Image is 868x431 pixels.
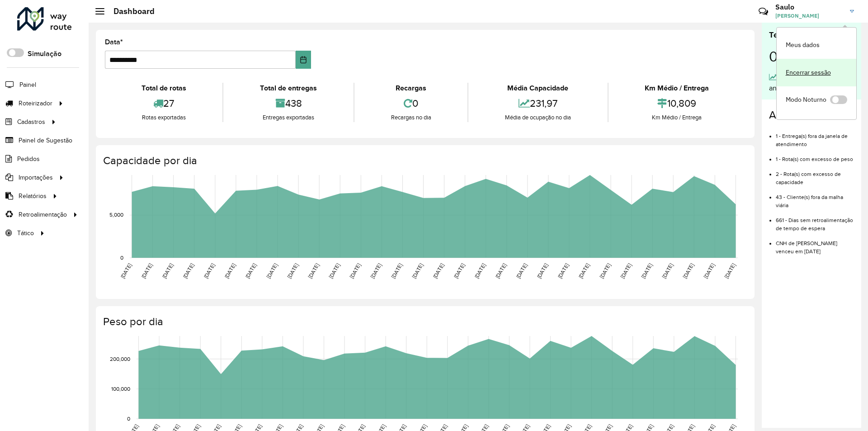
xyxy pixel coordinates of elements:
div: Entregas exportadas [226,113,351,122]
text: [DATE] [411,262,424,279]
span: Tático [17,228,34,238]
div: Total de rotas [107,83,220,94]
div: 0 [357,94,465,113]
li: CNH de [PERSON_NAME] venceu em [DATE] [776,232,854,256]
a: Encerrar sessão [777,59,856,86]
text: [DATE] [244,262,257,279]
span: Relatórios [19,191,47,201]
text: [DATE] [203,262,216,279]
label: Simulação [28,48,61,59]
div: 10,809 [611,94,743,113]
h3: Saulo [775,3,843,11]
text: [DATE] [577,262,590,279]
text: 100,000 [111,386,130,392]
button: Choose Date [296,51,311,69]
li: 1 - Rota(s) com excesso de peso [776,148,854,163]
text: [DATE] [473,262,486,279]
text: 0 [127,416,130,422]
li: 43 - Cliente(s) fora da malha viária [776,186,854,209]
span: Modo Noturno [786,95,826,104]
div: 231,97 [471,94,605,113]
div: Recargas no dia [357,113,465,122]
div: 00:03:04 [769,41,854,72]
text: [DATE] [598,262,611,279]
text: [DATE] [723,262,736,279]
text: [DATE] [432,262,445,279]
div: Rotas exportadas [107,113,220,122]
span: Pedidos [17,154,40,164]
div: Total de entregas [226,83,351,94]
text: [DATE] [390,262,403,279]
li: 1 - Entrega(s) fora da janela de atendimento [776,125,854,148]
span: Retroalimentação [19,210,67,219]
span: Cadastros [17,117,45,127]
text: [DATE] [119,262,132,279]
div: Tempo médio por rota [769,29,854,41]
span: Roteirizador [19,99,52,108]
h4: Alertas [769,109,854,122]
text: [DATE] [328,262,341,279]
text: 5,000 [109,212,123,218]
text: [DATE] [619,262,632,279]
div: Média Capacidade [471,83,605,94]
text: [DATE] [369,262,382,279]
text: [DATE] [703,262,716,279]
text: 200,000 [110,356,130,362]
h4: Peso por dia [103,315,745,328]
text: [DATE] [640,262,653,279]
text: [DATE] [453,262,466,279]
text: [DATE] [140,262,153,279]
text: [DATE] [182,262,195,279]
div: 438 [226,94,351,113]
li: 661 - Dias sem retroalimentação de tempo de espera [776,209,854,232]
div: Km Médio / Entrega [611,83,743,94]
div: Km Médio / Entrega [611,113,743,122]
text: [DATE] [661,262,674,279]
text: [DATE] [349,262,362,279]
text: [DATE] [265,262,278,279]
span: Importações [19,173,53,182]
a: Contato Rápido [754,2,773,21]
text: [DATE] [515,262,528,279]
span: [PERSON_NAME] [775,12,843,20]
div: 10,68% menor que o dia anterior [769,72,854,94]
a: Meus dados [777,31,856,59]
text: 0 [120,255,123,260]
div: Recargas [357,83,465,94]
text: [DATE] [307,262,320,279]
text: [DATE] [682,262,695,279]
li: 2 - Rota(s) com excesso de capacidade [776,163,854,186]
span: Painel de Sugestão [19,136,72,145]
span: Painel [19,80,36,90]
h2: Dashboard [104,6,155,16]
div: Média de ocupação no dia [471,113,605,122]
text: [DATE] [536,262,549,279]
text: [DATE] [286,262,299,279]
text: [DATE] [557,262,570,279]
h4: Capacidade por dia [103,154,745,167]
text: [DATE] [161,262,174,279]
label: Data [105,37,123,47]
div: 27 [107,94,220,113]
text: [DATE] [223,262,236,279]
text: [DATE] [494,262,507,279]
